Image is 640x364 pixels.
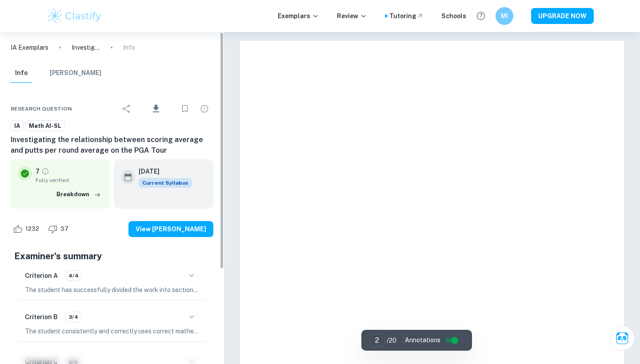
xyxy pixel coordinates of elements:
h5: Examiner's summary [14,249,210,263]
h6: [DATE] [139,166,185,176]
p: Exemplars [278,11,319,21]
div: Report issue [196,100,213,118]
span: 1232 [20,225,44,233]
a: IA Exemplars [11,43,48,52]
button: MI [496,7,513,25]
div: Like [11,222,44,236]
span: 37 [56,225,73,233]
p: The student consistently and correctly uses correct mathematical notation, symbols, and terminolo... [25,326,199,336]
button: View [PERSON_NAME] [128,221,213,237]
h6: Investigating the relationship between scoring average and putts per round average on the PGA Tour [11,135,213,156]
a: Schools [441,11,466,21]
div: This exemplar is based on the current syllabus. Feel free to refer to it for inspiration/ideas wh... [139,178,192,188]
button: Help and Feedback [473,8,488,24]
button: Info [11,63,32,83]
span: Math AI-SL [26,122,64,131]
img: Clastify logo [46,7,103,25]
p: Investigating the relationship between scoring average and putts per round average on the PGA Tour [72,43,100,52]
button: UPGRADE NOW [531,8,594,24]
h6: Criterion A [25,271,58,281]
h6: MI [500,11,510,21]
p: Review [337,11,367,21]
button: Ask Clai [610,326,635,351]
a: IA [11,120,24,131]
div: Download [137,97,174,120]
p: / 20 [387,336,396,345]
h6: Criterion B [25,312,58,322]
a: Grade fully verified [41,167,49,175]
p: Info [123,43,135,52]
div: Share [118,100,136,118]
span: Fully verified [36,176,103,184]
p: 7 [36,166,40,176]
button: [PERSON_NAME] [50,63,101,83]
button: Breakdown [54,188,103,201]
span: Annotations [405,336,440,345]
span: 4/4 [65,272,82,280]
span: IA [11,122,23,131]
a: Tutoring [389,11,424,21]
span: Research question [11,105,72,113]
p: The student has successfully divided the work into sections, including an introduction, body, and... [25,285,199,295]
span: 3/4 [65,313,81,321]
span: Current Syllabus [139,178,192,188]
a: Math AI-SL [25,120,65,131]
div: Dislike [46,222,73,236]
div: Bookmark [176,100,194,118]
